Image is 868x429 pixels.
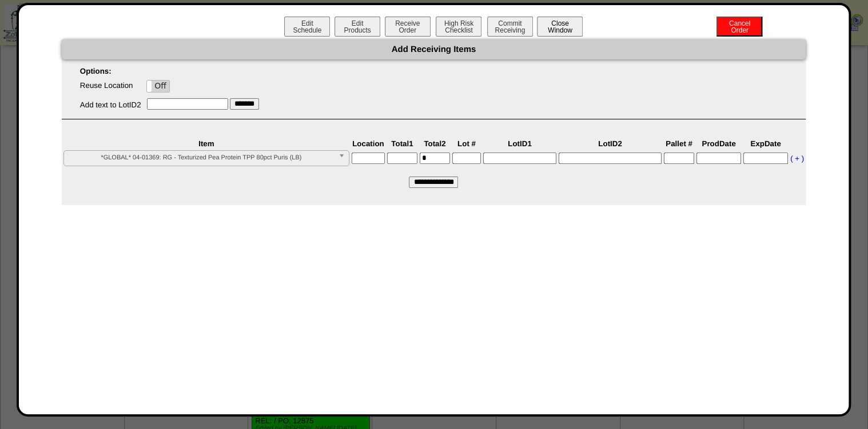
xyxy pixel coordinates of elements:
[452,139,481,149] th: Lot #
[536,26,584,34] a: CloseWindow
[385,17,431,37] button: ReceiveOrder
[436,17,481,37] button: High RiskChecklist
[284,17,330,37] button: EditSchedule
[558,139,662,149] th: LotID2
[80,81,133,90] label: Reuse Location
[435,26,484,34] a: High RiskChecklist
[351,139,385,149] th: Location
[487,17,533,37] button: CommitReceiving
[69,151,334,165] span: *GLOBAL* 04-01369: RG - Texturized Pea Protein TPP 80pct Puris (LB)
[790,154,804,163] a: ( + )
[387,139,418,149] th: Total1
[80,101,141,109] label: Add text to LotID2
[147,81,169,92] label: Off
[537,17,583,37] button: CloseWindow
[146,80,170,93] div: OnOff
[63,139,350,149] th: Item
[419,139,451,149] th: Total2
[716,17,762,37] button: CancelOrder
[62,67,806,75] p: Options:
[743,139,789,149] th: ExpDate
[696,139,742,149] th: ProdDate
[663,139,695,149] th: Pallet #
[335,17,380,37] button: EditProducts
[62,39,806,59] div: Add Receiving Items
[483,139,557,149] th: LotID1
